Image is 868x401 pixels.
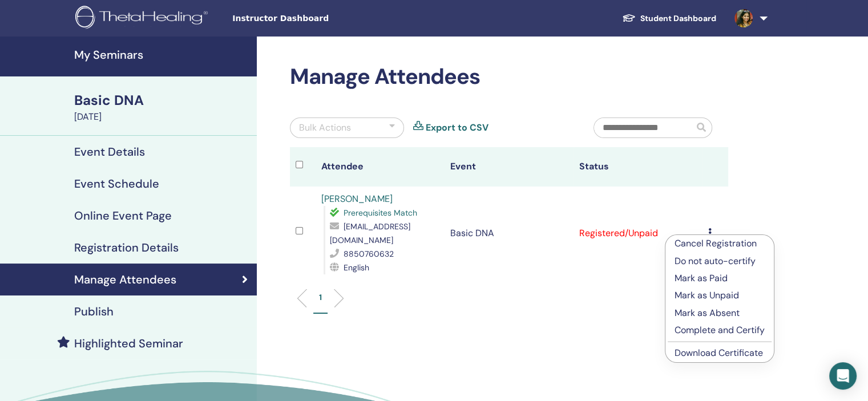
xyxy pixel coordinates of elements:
img: default.jpg [734,9,753,27]
a: Download Certificate [675,347,763,359]
img: graduation-cap-white.svg [622,13,636,23]
h4: Online Event Page [74,209,172,222]
h4: Manage Attendees [74,273,176,286]
div: Basic DNA [74,91,250,110]
span: [EMAIL_ADDRESS][DOMAIN_NAME] [330,221,410,245]
h4: Highlighted Seminar [74,337,183,350]
a: Basic DNA[DATE] [67,91,257,124]
div: [DATE] [74,110,250,124]
span: 8850760632 [344,249,394,259]
h4: Event Details [74,145,145,159]
h4: Registration Details [74,241,179,254]
span: Prerequisites Match [344,208,417,218]
div: Bulk Actions [299,121,351,135]
p: Mark as Paid [675,272,765,285]
h2: Manage Attendees [290,64,728,90]
p: Mark as Unpaid [675,289,765,302]
p: Mark as Absent [675,306,765,320]
h4: My Seminars [74,48,250,62]
h4: Event Schedule [74,177,159,191]
a: Export to CSV [426,121,488,135]
p: Do not auto-certify [675,254,765,268]
a: [PERSON_NAME] [321,193,393,205]
p: Complete and Certify [675,323,765,337]
th: Status [574,147,703,187]
span: Instructor Dashboard [232,13,403,25]
span: English [344,262,369,273]
p: Cancel Registration [675,237,765,250]
p: 1 [319,291,322,303]
a: Student Dashboard [613,8,725,29]
th: Attendee [316,147,445,187]
h4: Publish [74,305,114,318]
td: Basic DNA [445,187,574,280]
div: Open Intercom Messenger [829,362,857,390]
th: Event [445,147,574,187]
img: logo.png [75,6,212,31]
